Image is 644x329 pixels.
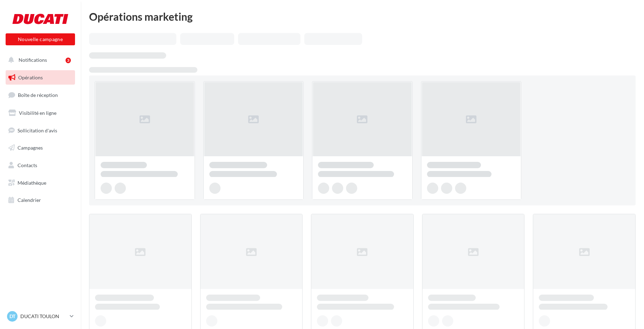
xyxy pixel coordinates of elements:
button: Notifications 3 [4,53,74,67]
a: Contacts [4,158,76,173]
span: Sollicitation d'avis [18,127,57,133]
span: Campagnes [18,145,43,151]
span: Boîte de réception [18,92,58,98]
span: Visibilité en ligne [19,110,56,116]
div: 3 [66,58,71,63]
a: Calendrier [4,193,76,208]
a: Opérations [4,70,76,85]
span: Contacts [18,162,37,168]
span: Calendrier [18,197,41,203]
span: Notifications [19,57,47,63]
button: Nouvelle campagne [6,33,75,45]
span: Médiathèque [18,180,46,186]
span: DT [9,313,15,320]
a: Campagnes [4,140,76,155]
a: DT DUCATI TOULON [6,310,75,323]
span: Opérations [18,74,43,80]
a: Médiathèque [4,176,76,190]
a: Visibilité en ligne [4,106,76,120]
a: Sollicitation d'avis [4,123,76,138]
a: Boîte de réception [4,87,76,103]
p: DUCATI TOULON [20,313,67,320]
div: Opérations marketing [89,11,636,22]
